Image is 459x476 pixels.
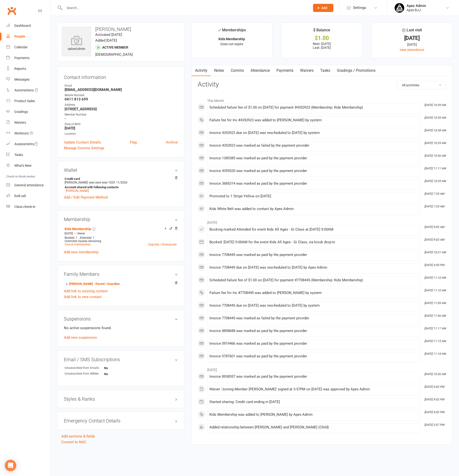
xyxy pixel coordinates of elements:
[63,232,178,235] div: —
[227,65,247,76] a: Comms
[286,36,358,41] div: $1.00
[407,8,426,12] div: Apex BJJ
[424,352,446,355] i: [DATE] 11:18 AM
[209,400,418,404] div: Started sharing: Credit card ending in [DATE]
[65,116,178,121] strong: -
[102,45,128,49] span: Active member
[6,42,50,53] a: Calendar
[64,145,104,151] a: Manage Comms Settings
[211,65,227,76] a: Notes
[209,375,418,379] div: Invoice 8938557 was marked as paid by the payment provider
[61,434,95,438] a: Add sections & fields
[424,129,446,132] i: [DATE] 10:38 AM
[209,316,418,320] div: Invoice 7708445 was marked as failed by the payment provider
[64,335,97,340] a: Add new suspension
[209,253,418,257] div: Invoice 7708445 was marked as paid by the payment provider
[6,20,50,31] a: Dashboard
[6,128,50,139] a: Workouts
[14,142,38,146] div: Assessments
[62,27,180,32] h3: [PERSON_NAME]
[424,398,444,401] i: [DATE] 4:02 PM
[6,191,50,201] a: Roll call
[95,52,133,57] span: [DEMOGRAPHIC_DATA]
[424,263,444,267] i: [DATE] 4:50 PM
[424,179,446,183] i: [DATE] 10:29 AM
[209,387,418,391] div: Waiver 'Joining Member [PERSON_NAME]' signed at 3:57PM on [DATE] was approved by Apex Admin
[65,366,104,370] div: Unsubscribed from Emails
[218,28,221,33] i: ✓
[209,413,418,417] div: Kids Membership was added to [PERSON_NAME] by Apex Admin
[6,201,50,212] a: Class kiosk mode
[62,36,91,51] div: upload photo
[209,291,418,295] div: Failure fee for Inv #7708445 was added to [PERSON_NAME] by system
[218,37,245,41] strong: Kids Membership
[317,65,334,76] a: Tasks
[6,31,50,42] a: People
[424,205,444,208] i: [DATE] 7:35 AM
[424,154,446,157] i: [DATE] 10:36 AM
[6,5,18,17] a: Clubworx
[209,227,418,232] div: Booking marked Attended for event Kids All Ages - Gi Class at [DATE] 9:00AM
[14,99,35,103] div: Product Sales
[286,42,358,50] p: Next: [DATE] Last: [DATE]
[400,48,424,52] a: view attendance
[198,365,446,372] li: [DATE]
[65,83,178,88] div: Email
[64,316,178,321] h3: Suspensions
[424,192,444,195] i: [DATE] 7:35 AM
[80,236,95,239] span: Attended: 1
[130,139,137,145] a: Flag
[65,282,120,287] a: [PERSON_NAME] - Parent / Guardian
[209,182,418,186] div: Invoice 3685314 was marked as paid by the payment provider
[424,167,446,170] i: [DATE] 11:11 AM
[64,217,178,222] h3: Membership
[116,181,127,184] span: 11/2026
[14,24,31,28] div: Dashboard
[65,126,178,130] strong: [DATE]
[14,153,23,157] div: Tasks
[376,42,448,47] div: [DATE]
[6,74,50,85] a: Messages
[65,107,178,111] strong: [STREET_ADDRESS]
[64,139,101,145] a: Update Contact Details
[148,243,177,246] a: Upgrade / Downgrade
[64,176,178,193] li: [PERSON_NAME]
[424,410,444,414] i: [DATE] 4:02 PM
[424,251,446,254] i: [DATE] 10:21 AM
[14,110,28,114] div: Gradings
[209,207,418,211] div: Kids White Belt was added to contact by Apex Admin
[198,96,446,103] li: This Month
[407,4,426,8] div: Apex Admin
[424,116,446,119] i: [DATE] 10:39 AM
[313,4,333,12] button: Add
[209,329,418,333] div: Invoice 8898688 was marked as paid by the payment provider
[209,278,418,282] div: Scheduled failure fee of $1.00 on [DATE] for payment #7708445 (Membership: Kids Membership)
[424,423,444,426] i: [DATE] 3:57 PM
[313,27,330,36] div: $ Balance
[61,440,86,444] a: Convert to NAC
[6,96,50,106] a: Product Sales
[6,85,50,96] a: Automations
[65,243,90,246] a: Cancel membership
[424,314,446,317] i: [DATE] 11:06 AM
[6,149,50,160] a: Tasks
[166,139,178,145] a: Archive
[66,189,89,193] a: [PERSON_NAME]
[65,177,175,181] strong: Credit card
[334,65,379,76] a: Gradings / Promotions
[14,183,44,187] div: General attendance
[14,164,32,167] div: What's New
[64,357,178,362] h3: Email / SMS Subscriptions
[65,97,178,101] strong: 0411 813 699
[424,385,444,388] i: [DATE] 4:02 PM
[14,67,26,71] div: Reports
[6,106,50,117] a: Gradings
[424,225,444,229] i: [DATE] 9:02 AM
[65,122,178,127] div: Date of Birth
[14,34,25,38] div: People
[14,56,29,60] div: Payments
[64,294,102,300] a: Add link to new contact
[6,53,50,63] a: Payments
[209,118,418,122] div: Failure fee for Inv #4353923 was added to [PERSON_NAME] by system
[65,371,104,376] div: Unsubscribed from SMSes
